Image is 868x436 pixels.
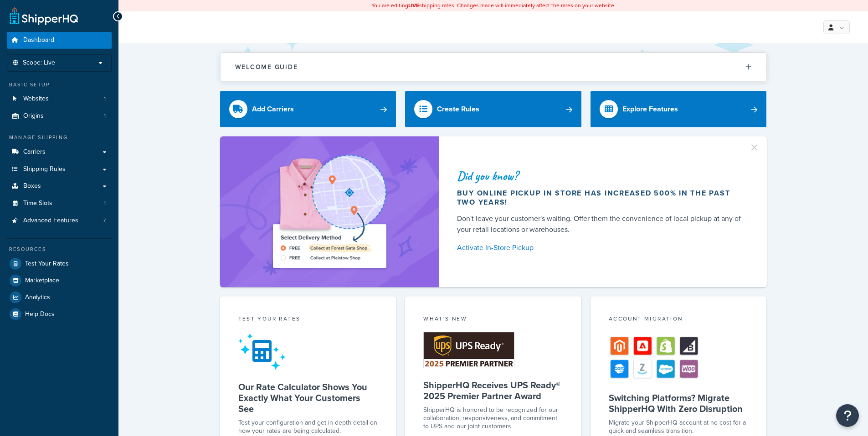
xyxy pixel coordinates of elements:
li: Advanced Features [7,212,112,229]
span: 1 [104,95,106,103]
a: Analytics [7,289,112,306]
button: Welcome Guide [221,53,766,81]
div: Test your configuration and get in-depth detail on how your rates are being calculated. [238,419,378,435]
div: Did you know? [457,170,745,182]
h5: Our Rate Calculator Shows You Exactly What Your Customers See [238,381,378,414]
div: Manage Shipping [7,134,112,141]
div: Don't leave your customer's waiting. Offer them the convenience of local pickup at any of your re... [457,213,745,235]
a: Add Carriers [220,91,396,127]
a: Shipping Rules [7,161,112,178]
span: Boxes [23,182,41,190]
div: Explore Features [622,103,678,115]
li: Websites [7,90,112,107]
h5: ShipperHQ Receives UPS Ready® 2025 Premier Partner Award [423,380,563,401]
p: ShipperHQ is honored to be recognized for our collaboration, responsiveness, and commitment to UP... [423,406,563,431]
li: Time Slots [7,195,112,212]
div: Test your rates [238,315,378,325]
img: ad-shirt-map-b0359fc47e01cab431d101c4b569394f6a03f54285957d908178d52f29eb9668.png [247,150,412,274]
span: Scope: Live [23,59,55,67]
div: Basic Setup [7,81,112,89]
b: LIVE [408,1,419,10]
div: Add Carriers [252,103,294,115]
span: Marketplace [25,277,59,285]
li: Origins [7,108,112,125]
a: Websites1 [7,90,112,107]
div: Account Migration [609,315,749,325]
div: Migrate your ShipperHQ account at no cost for a quick and seamless transition. [609,419,749,435]
a: Time Slots1 [7,195,112,212]
div: Resources [7,246,112,253]
span: Analytics [25,294,50,301]
span: 1 [104,112,106,120]
a: Test Your Rates [7,256,112,272]
div: What's New [423,315,563,325]
span: Dashboard [23,36,54,44]
span: Test Your Rates [25,260,69,268]
a: Boxes [7,178,112,195]
a: Activate In-Store Pickup [457,241,745,254]
span: Advanced Features [23,217,78,225]
span: Shipping Rules [23,165,66,173]
a: Carriers [7,144,112,160]
span: Origins [23,112,44,120]
span: 1 [104,200,106,207]
a: Advanced Features7 [7,212,112,229]
a: Explore Features [591,91,767,127]
button: Open Resource Center [836,404,859,427]
a: Create Rules [405,91,581,127]
span: 7 [103,217,106,225]
div: Buy online pickup in store has increased 500% in the past two years! [457,189,745,207]
span: Websites [23,95,49,103]
span: Time Slots [23,200,52,207]
h5: Switching Platforms? Migrate ShipperHQ With Zero Disruption [609,392,749,414]
a: Origins1 [7,108,112,125]
a: Marketplace [7,272,112,289]
a: Help Docs [7,306,112,322]
div: Create Rules [437,103,479,115]
span: Help Docs [25,311,55,318]
span: Carriers [23,148,46,156]
a: Dashboard [7,32,112,49]
h2: Welcome Guide [235,64,298,70]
